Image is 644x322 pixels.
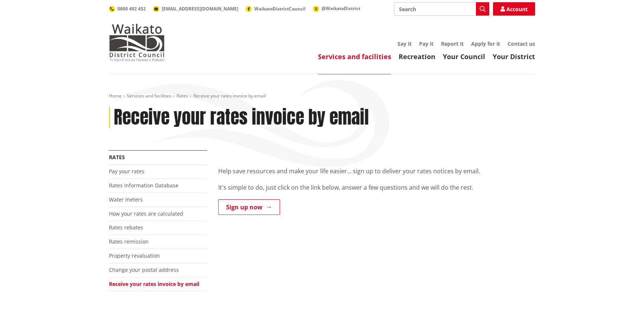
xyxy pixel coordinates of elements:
[443,52,485,61] a: Your Council
[109,24,165,61] img: Waikato District Council - Te Kaunihera aa Takiwaa o Waikato
[109,168,144,175] a: Pay your rates
[109,210,183,217] a: How your rates are calculated
[493,2,535,16] a: Account
[109,224,143,231] a: Rates rebates
[399,52,435,61] a: Recreation
[394,2,489,16] input: Search input
[162,6,238,12] span: [EMAIL_ADDRESS][DOMAIN_NAME]
[493,52,535,61] a: Your District
[109,280,199,287] a: Receive your rates invoice by email
[109,266,179,273] a: Change your postal address
[117,6,146,12] span: 0800 492 452
[471,40,500,47] a: Apply for it
[109,93,535,99] nav: breadcrumb
[109,196,143,203] a: Water meters
[322,5,360,12] span: @WaikatoDistrict
[193,93,266,99] span: Receive your rates invoice by email
[313,5,360,12] a: @WaikatoDistrict
[397,40,412,47] a: Say it
[246,6,306,12] a: WaikatoDistrictCouncil
[109,93,122,99] a: Home
[127,93,171,99] a: Services and facilities
[318,52,391,61] a: Services and facilities
[177,93,188,99] a: Rates
[218,167,535,176] p: Help save resources and make your life easier… sign up to deliver your rates notices by email.
[109,6,146,12] a: 0800 492 452
[254,6,306,12] span: WaikatoDistrictCouncil
[218,199,280,215] a: Sign up now
[114,107,369,128] h1: Receive your rates invoice by email
[109,252,160,259] a: Property revaluation
[419,40,434,47] a: Pay it
[441,40,464,47] a: Report it
[109,154,125,161] a: Rates
[218,183,535,192] p: It's simple to do, just click on the link below, answer a few questions and we will do the rest.
[109,238,149,245] a: Rates remission
[153,6,238,12] a: [EMAIL_ADDRESS][DOMAIN_NAME]
[109,182,178,189] a: Rates Information Database
[508,40,535,47] a: Contact us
